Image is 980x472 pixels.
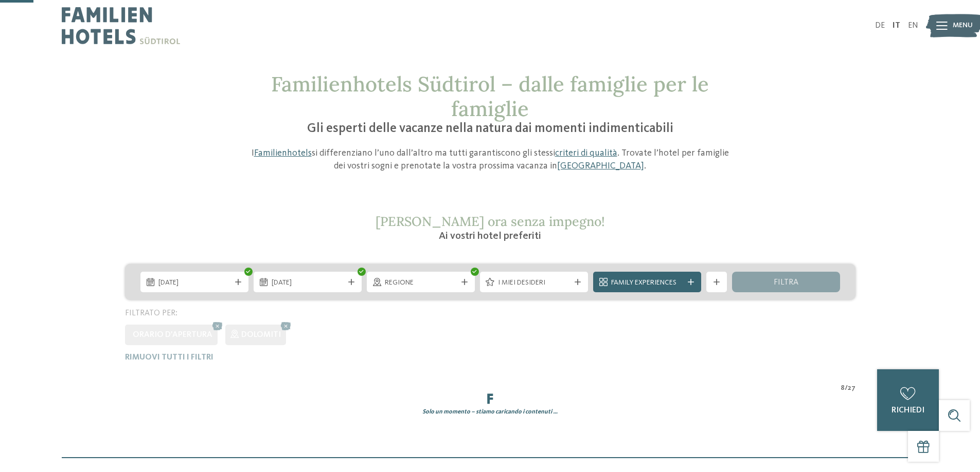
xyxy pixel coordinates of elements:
[848,383,856,393] span: 27
[555,148,617,158] a: criteri di qualità
[875,22,885,30] a: DE
[271,71,709,122] span: Familienhotels Südtirol – dalle famiglie per le famiglie
[841,383,845,393] span: 8
[272,278,344,288] span: [DATE]
[246,147,735,173] p: I si differenziano l’uno dall’altro ma tutti garantiscono gli stessi . Trovate l’hotel per famigl...
[908,22,918,30] a: EN
[385,278,457,288] span: Regione
[498,278,570,288] span: I miei desideri
[158,278,230,288] span: [DATE]
[877,369,939,431] a: richiedi
[611,278,683,288] span: Family Experiences
[893,22,900,30] a: IT
[376,213,605,230] span: [PERSON_NAME] ora senza impegno!
[557,161,644,171] a: [GEOGRAPHIC_DATA]
[892,406,924,414] span: richiedi
[117,408,863,417] div: Solo un momento – stiamo caricando i contenuti …
[307,122,673,135] span: Gli esperti delle vacanze nella natura dai momenti indimenticabili
[845,383,848,393] span: /
[953,21,973,31] span: Menu
[254,148,312,158] a: Familienhotels
[439,231,541,241] span: Ai vostri hotel preferiti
